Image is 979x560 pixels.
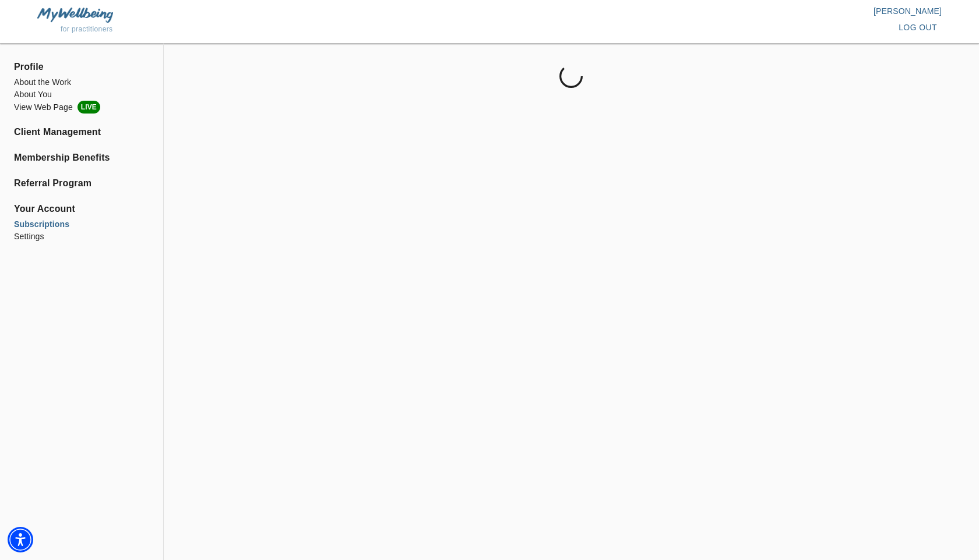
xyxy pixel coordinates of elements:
li: View Web Page [14,101,149,114]
a: About the Work [14,76,149,88]
span: log out [899,20,937,35]
a: Referral Program [14,176,149,190]
a: View Web PageLIVE [14,101,149,114]
span: Profile [14,60,149,74]
a: Subscriptions [14,218,149,231]
p: [PERSON_NAME] [490,5,942,17]
a: Settings [14,231,149,243]
span: LIVE [78,101,100,114]
a: Client Management [14,125,149,139]
a: Membership Benefits [14,151,149,165]
img: MyWellbeing [37,8,113,22]
div: Accessibility Menu [8,527,33,552]
span: for practitioners [61,25,113,33]
span: Your Account [14,202,149,216]
button: log out [894,17,942,38]
a: About You [14,88,149,101]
